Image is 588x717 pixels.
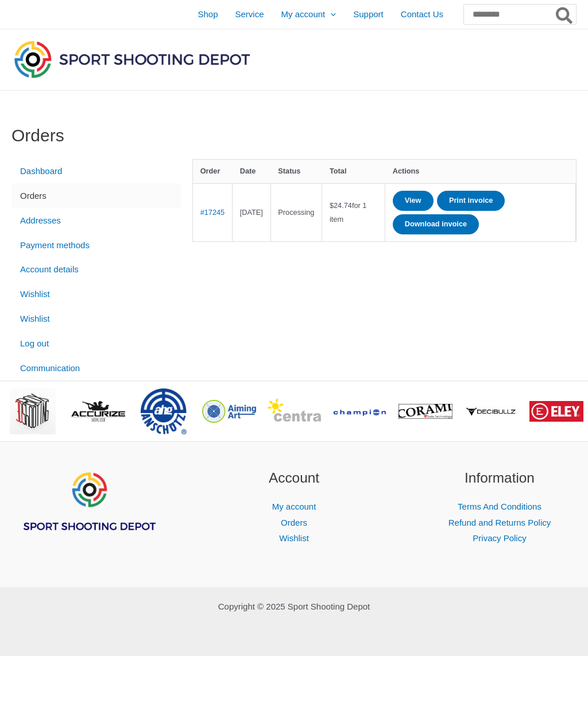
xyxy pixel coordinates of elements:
a: Dashboard [11,159,181,184]
a: Orders [281,518,307,527]
a: Account details [11,257,181,282]
a: Wishlist [279,533,309,543]
a: Download invoice order number 17245 [393,214,479,234]
a: Print invoice order number 17245 [437,191,505,211]
span: Status [278,167,300,175]
a: Addresses [11,208,181,233]
span: $ [330,201,334,210]
a: Log out [11,331,181,356]
span: Actions [393,167,420,175]
a: Terms And Conditions [458,502,541,511]
span: Total [330,167,347,175]
button: Search [554,5,576,24]
a: Orders [11,183,181,208]
h2: Account [206,468,382,489]
img: Sport Shooting Depot [11,38,253,80]
span: Date [240,167,256,175]
aside: Footer Widget 3 [411,468,588,546]
a: Wishlist [11,307,181,331]
nav: Information [411,499,588,547]
aside: Footer Widget 2 [206,468,382,546]
a: Refund and Returns Policy [448,518,551,527]
a: Communication [11,356,181,380]
a: Privacy Policy [473,533,526,543]
a: View order number 17245 [200,208,225,217]
td: Processing [271,183,323,241]
h1: Orders [11,125,577,146]
nav: Account [206,499,382,547]
a: My account [272,502,316,511]
span: 24.74 [330,201,352,210]
h2: Information [411,468,588,489]
a: Payment methods [11,233,181,257]
nav: Account pages [11,159,181,381]
span: Order [200,167,220,175]
a: Wishlist [11,282,181,307]
a: View order 17245 [393,191,434,211]
td: for 1 item [322,183,385,241]
img: brand logo [529,401,583,422]
time: [DATE] [240,208,263,217]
